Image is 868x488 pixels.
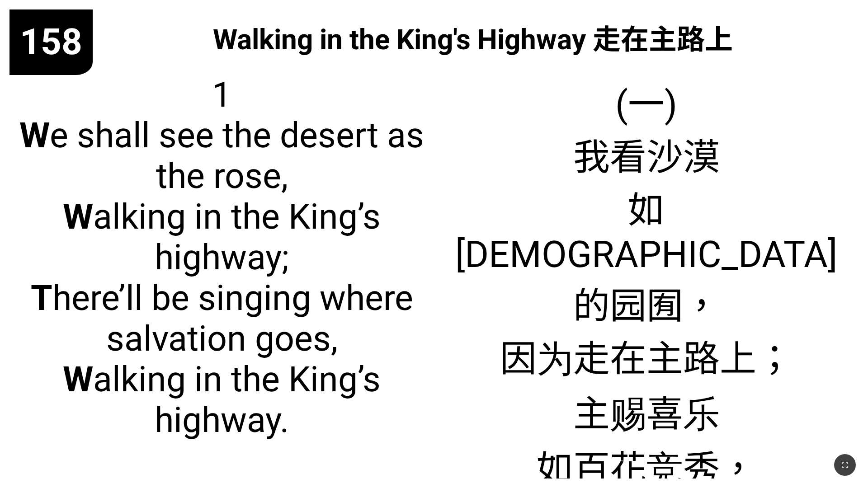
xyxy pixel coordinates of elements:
[213,17,733,57] span: Walking in the King's Highway 走在主路上
[31,278,52,319] b: T
[63,197,93,237] b: W
[19,75,425,441] span: 1 e shall see the desert as the rose, alking in the King’s highway; here’ll be singing where salv...
[20,21,82,63] span: 158
[63,359,93,400] b: W
[19,115,50,156] b: W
